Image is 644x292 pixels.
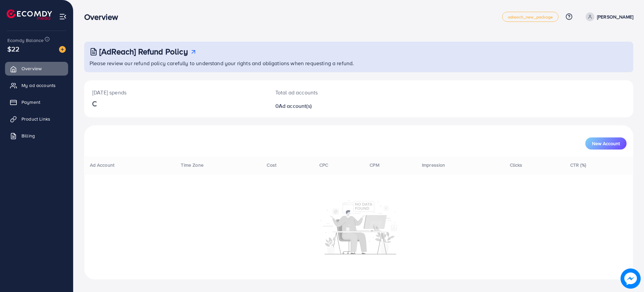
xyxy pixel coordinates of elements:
[597,13,633,21] p: [PERSON_NAME]
[21,116,50,122] span: Product Links
[275,88,396,96] p: Total ad accounts
[84,12,123,22] h3: Overview
[508,15,553,19] span: adreach_new_package
[279,102,312,110] span: Ad account(s)
[92,88,259,96] p: [DATE] spends
[583,12,633,21] a: [PERSON_NAME]
[622,270,639,287] img: image
[7,9,52,20] img: logo
[21,65,42,72] span: Overview
[502,12,558,22] a: adreach_new_package
[7,44,19,54] span: $22
[21,99,40,106] span: Payment
[5,95,68,109] a: Payment
[59,46,66,53] img: image
[275,103,396,109] h2: 0
[5,62,68,75] a: Overview
[90,59,629,67] p: Please review our refund policy carefully to understand your rights and obligations when requesti...
[592,141,620,146] span: New Account
[99,47,188,56] h3: [AdReach] Refund Policy
[5,129,68,142] a: Billing
[585,137,627,150] button: New Account
[5,112,68,126] a: Product Links
[21,82,56,89] span: My ad accounts
[7,37,44,44] span: Ecomdy Balance
[21,132,35,139] span: Billing
[5,79,68,92] a: My ad accounts
[59,13,67,20] img: menu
